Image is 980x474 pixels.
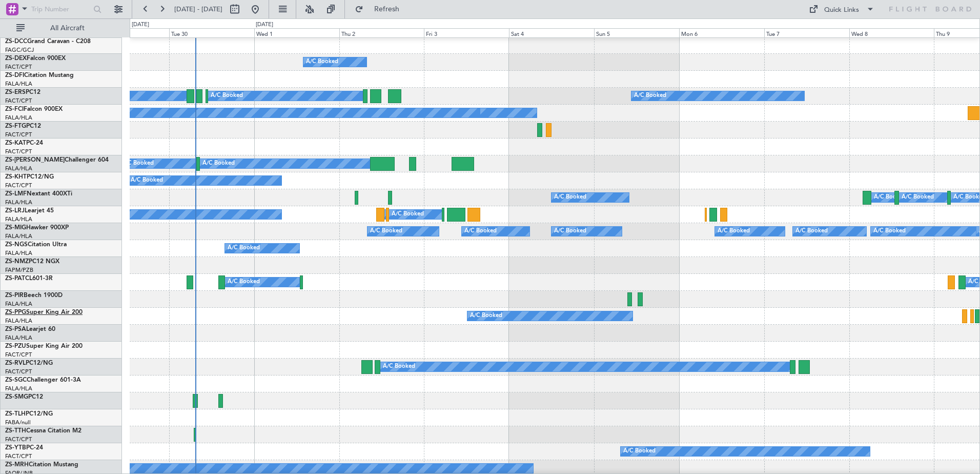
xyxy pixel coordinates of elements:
[5,182,32,189] a: FACT/CPT
[5,46,34,54] a: FAGC/GCJ
[594,28,679,37] div: Sun 5
[623,444,656,459] div: A/C Booked
[5,309,26,315] span: ZS-PPG
[11,20,111,36] button: All Aircraft
[370,224,402,239] div: A/C Booked
[5,165,32,172] a: FALA/HLA
[5,445,43,451] a: ZS-YTBPC-24
[5,215,32,223] a: FALA/HLA
[5,55,27,62] span: ZS-DEX
[5,131,32,139] a: FACT/CPT
[5,368,32,376] a: FACT/CPT
[5,208,25,214] span: ZS-LRJ
[464,224,497,239] div: A/C Booked
[31,2,90,17] input: Trip Number
[5,89,26,95] span: ZS-ERS
[5,300,32,308] a: FALA/HLA
[5,106,63,112] a: ZS-FCIFalcon 900EX
[5,334,32,342] a: FALA/HLA
[5,191,72,197] a: ZS-LMFNextant 400XTi
[424,28,509,37] div: Fri 3
[5,225,69,231] a: ZS-MIGHawker 900XP
[5,436,32,443] a: FACT/CPT
[718,224,750,239] div: A/C Booked
[5,428,26,434] span: ZS-TTH
[902,190,934,205] div: A/C Booked
[795,224,828,239] div: A/C Booked
[5,394,43,400] a: ZS-SMGPC12
[5,377,27,383] span: ZS-SGC
[5,157,109,163] a: ZS-[PERSON_NAME]Challenger 604
[5,428,81,434] a: ZS-TTHCessna Citation M2
[5,232,32,240] a: FALA/HLA
[5,38,27,45] span: ZS-DCC
[5,225,26,231] span: ZS-MIG
[132,21,149,29] div: [DATE]
[5,317,32,325] a: FALA/HLA
[5,38,91,45] a: ZS-DCCGrand Caravan - C208
[5,72,24,78] span: ZS-DFI
[121,156,154,171] div: A/C Booked
[5,385,32,392] a: FALA/HLA
[554,224,586,239] div: A/C Booked
[306,54,338,70] div: A/C Booked
[5,242,28,248] span: ZS-NGS
[5,114,32,122] a: FALA/HLA
[383,359,415,374] div: A/C Booked
[5,292,24,299] span: ZS-PIR
[509,28,594,37] div: Sat 4
[873,224,906,239] div: A/C Booked
[5,326,55,332] a: ZS-PSALearjet 60
[5,174,54,180] a: ZS-KHTPC12/NG
[5,377,81,383] a: ZS-SGCChallenger 601-3A
[554,190,586,205] div: A/C Booked
[470,308,502,324] div: A/C Booked
[254,28,339,37] div: Wed 1
[5,394,28,400] span: ZS-SMG
[5,452,32,460] a: FACT/CPT
[131,173,163,188] div: A/C Booked
[5,55,66,62] a: ZS-DEXFalcon 900EX
[804,1,880,17] button: Quick Links
[5,242,67,248] a: ZS-NGSCitation Ultra
[5,411,53,417] a: ZS-TLHPC12/NG
[5,80,32,88] a: FALA/HLA
[256,21,273,29] div: [DATE]
[5,148,32,155] a: FACT/CPT
[5,259,29,265] span: ZS-NMZ
[174,5,222,14] span: [DATE] - [DATE]
[5,199,32,206] a: FALA/HLA
[339,28,424,37] div: Thu 2
[874,190,906,205] div: A/C Booked
[5,326,26,332] span: ZS-PSA
[5,351,32,359] a: FACT/CPT
[764,28,849,37] div: Tue 7
[5,462,78,468] a: ZS-MRHCitation Mustang
[5,259,59,265] a: ZS-NMZPC12 NGX
[5,275,53,282] a: ZS-PATCL601-3R
[5,208,54,214] a: ZS-LRJLearjet 45
[5,309,83,315] a: ZS-PPGSuper King Air 200
[634,88,666,104] div: A/C Booked
[5,292,63,299] a: ZS-PIRBeech 1900D
[5,360,26,366] span: ZS-RVL
[5,191,27,197] span: ZS-LMF
[5,140,26,146] span: ZS-KAT
[679,28,764,37] div: Mon 6
[350,1,412,17] button: Refresh
[211,88,243,104] div: A/C Booked
[5,266,33,274] a: FAPM/PZB
[365,6,409,13] span: Refresh
[5,89,40,95] a: ZS-ERSPC12
[5,462,29,468] span: ZS-MRH
[5,63,32,71] a: FACT/CPT
[5,411,26,417] span: ZS-TLH
[5,275,25,282] span: ZS-PAT
[849,28,934,37] div: Wed 8
[5,140,43,146] a: ZS-KATPC-24
[824,5,859,15] div: Quick Links
[5,445,26,451] span: ZS-YTB
[5,106,24,112] span: ZS-FCI
[5,360,53,366] a: ZS-RVLPC12/NG
[5,157,65,163] span: ZS-[PERSON_NAME]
